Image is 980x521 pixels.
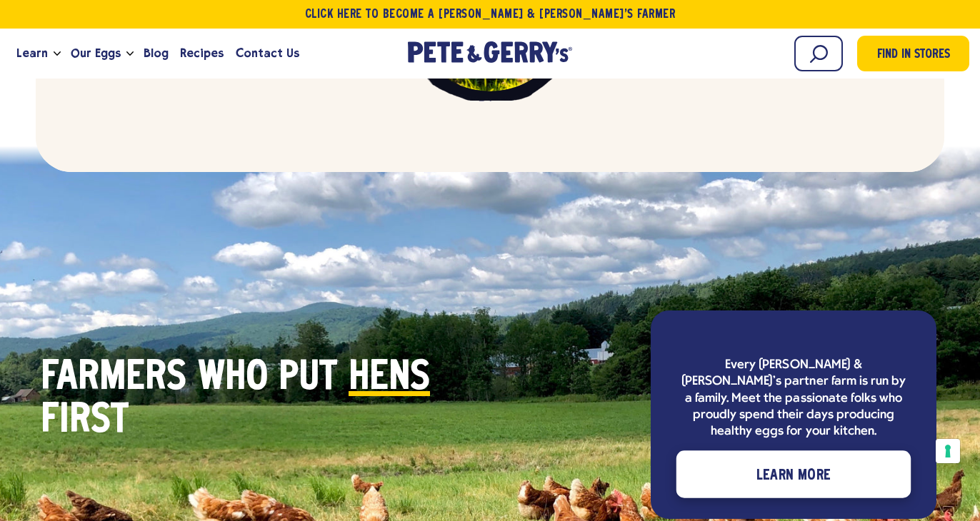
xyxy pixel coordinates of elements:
a: Recipes [174,34,229,73]
span: Find in Stores [877,46,950,65]
span: Blog [144,44,169,62]
a: Learn More [676,450,911,497]
button: Open the dropdown menu for Learn [54,51,61,56]
a: Find in Stores [857,36,969,71]
a: Blog [138,34,174,73]
span: Our Eggs [71,44,121,62]
button: Open the dropdown menu for Our Eggs [126,51,134,56]
span: Recipes [180,44,224,62]
a: Our Eggs [65,34,126,73]
input: Search [794,36,843,71]
a: Contact Us [230,34,305,73]
span: Farmers [41,357,186,400]
button: Your consent preferences for tracking technologies [936,439,960,463]
span: Learn [16,44,48,62]
span: put [279,357,337,400]
span: Learn More [756,465,831,487]
p: Every [PERSON_NAME] & [PERSON_NAME]’s partner farm is run by a family. Meet the passionate folks ... [679,357,909,440]
a: Learn [11,34,54,73]
span: hens [349,357,430,400]
span: Contact Us [236,44,299,62]
span: who [198,357,268,400]
span: first [41,400,129,442]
